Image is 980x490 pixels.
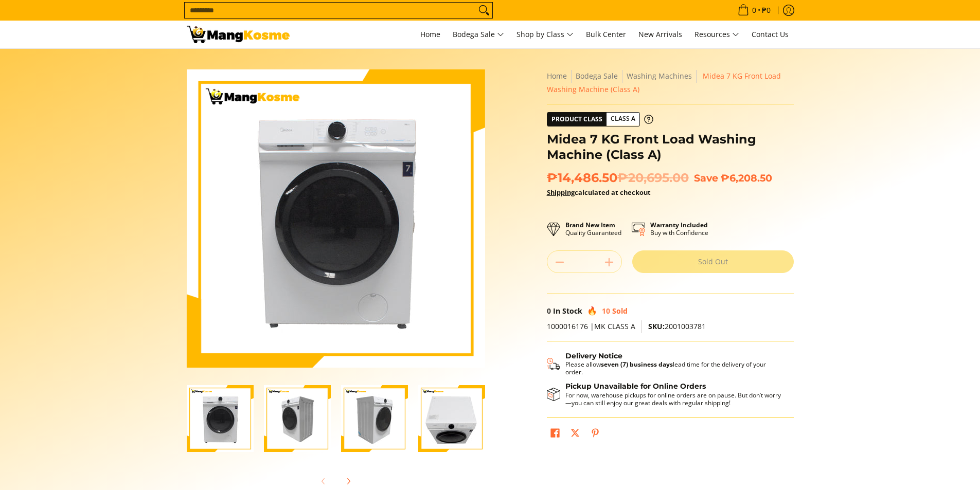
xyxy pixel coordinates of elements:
img: Midea 7 KG Front Load Washing Machine (Class A)-3 [341,385,408,452]
a: Shipping [547,188,575,197]
span: Home [420,29,440,39]
span: Shop by Class [516,28,574,41]
span: Midea 7 KG Front Load Washing Machine (Class A) [547,71,781,94]
del: ₱20,695.00 [617,170,689,186]
a: Resources [689,21,744,48]
img: Midea 7 KG Front Load Washing Machine (Class A)-4 [418,385,485,452]
h1: Midea 7 KG Front Load Washing Machine (Class A) [547,132,794,162]
a: Home [547,71,567,81]
a: Contact Us [746,21,794,48]
span: Contact Us [752,29,789,39]
span: ₱14,486.50 [547,170,689,186]
span: 0 [751,7,758,14]
button: Search [476,3,492,18]
span: New Arrivals [638,29,682,39]
button: Shipping & Delivery [547,352,783,376]
nav: Main Menu [300,21,794,48]
span: 1000016176 |MK CLASS A [547,321,635,331]
a: Shop by Class [511,21,579,48]
strong: Brand New Item [565,221,615,229]
a: Bodega Sale [576,71,618,81]
a: Washing Machines [627,71,692,81]
span: Resources [694,28,739,41]
img: Midea 7 KG Front Load Washing Machine (Class A) [187,69,485,368]
span: SKU: [648,321,665,331]
img: Midea 7 KG Front Load Washing Machine (Class A)-2 [264,385,331,452]
a: Post on X [568,426,582,443]
a: Share on Facebook [548,426,562,443]
nav: Breadcrumbs [547,69,794,96]
span: Save [694,172,718,184]
span: Sold [612,306,628,316]
span: Bodega Sale [453,28,504,41]
p: Buy with Confidence [650,221,708,237]
strong: Pickup Unavailable for Online Orders [565,382,706,391]
a: Pin on Pinterest [588,426,602,443]
span: 0 [547,306,551,316]
span: • [735,5,774,16]
a: Bodega Sale [448,21,509,48]
a: Bulk Center [581,21,631,48]
strong: Warranty Included [650,221,708,229]
img: Midea 7 KG Front Load Washing Machine (Class A) | Mang Kosme [187,26,290,43]
img: Midea 7 KG Front Load Washing Machine (Class A)-1 [187,385,254,452]
strong: calculated at checkout [547,188,651,197]
span: In Stock [553,306,582,316]
a: Product Class Class A [547,112,653,126]
p: For now, warehouse pickups for online orders are on pause. But don’t worry—you can still enjoy ou... [565,391,783,407]
a: Home [415,21,446,48]
span: Class A [607,113,639,125]
span: ₱0 [760,7,772,14]
span: ₱6,208.50 [721,172,772,184]
a: New Arrivals [633,21,687,48]
span: Bulk Center [586,29,626,39]
p: Quality Guaranteed [565,221,621,237]
span: Product Class [547,113,607,126]
p: Please allow lead time for the delivery of your order. [565,360,783,376]
span: 2001003781 [648,321,706,331]
strong: seven (7) business days [601,360,673,369]
strong: Delivery Notice [565,351,622,360]
span: 10 [602,306,610,316]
